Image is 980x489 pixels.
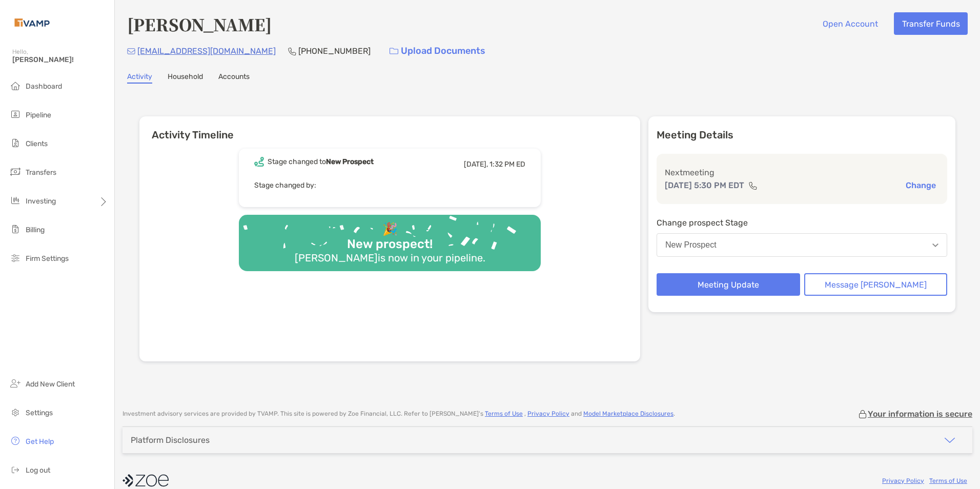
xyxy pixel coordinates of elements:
[903,180,939,191] button: Change
[127,48,135,54] img: Email Icon
[268,157,374,166] div: Stage changed to
[26,466,50,475] span: Log out
[882,477,924,484] a: Privacy Policy
[929,477,967,484] a: Terms of Use
[168,72,203,84] a: Household
[527,410,569,417] a: Privacy Policy
[665,179,744,192] p: [DATE] 5:30 PM EDT
[127,72,152,84] a: Activity
[26,380,75,389] span: Add New Client
[26,111,51,119] span: Pipeline
[932,243,938,247] img: Open dropdown arrow
[291,252,489,264] div: [PERSON_NAME] is now in your pipeline.
[9,79,22,92] img: dashboard icon
[131,435,210,445] div: Platform Disclosures
[489,160,525,169] span: 1:32 PM ED
[26,226,45,234] span: Billing
[9,252,22,264] img: firm-settings icon
[464,160,488,169] span: [DATE],
[665,166,939,179] p: Next meeting
[139,116,640,141] h6: Activity Timeline
[26,197,56,206] span: Investing
[254,179,525,192] p: Stage changed by:
[657,233,947,257] button: New Prospect
[122,410,675,418] p: Investment advisory services are provided by TVAMP . This site is powered by Zoe Financial, LLC. ...
[26,82,62,91] span: Dashboard
[12,4,52,41] img: Zoe Logo
[298,45,371,57] p: [PHONE_NUMBER]
[9,223,22,235] img: billing icon
[9,194,22,207] img: investing icon
[26,168,56,177] span: Transfers
[665,240,717,250] div: New Prospect
[378,222,402,237] div: 🎉
[9,166,22,178] img: transfers icon
[657,273,800,296] button: Meeting Update
[26,139,48,148] span: Clients
[343,237,437,252] div: New prospect!
[383,40,492,62] a: Upload Documents
[814,12,886,35] button: Open Account
[9,137,22,149] img: clients icon
[12,55,108,64] span: [PERSON_NAME]!
[26,254,69,263] span: Firm Settings
[748,181,758,190] img: communication type
[390,48,398,55] img: button icon
[583,410,673,417] a: Model Marketplace Disclosures
[9,108,22,120] img: pipeline icon
[868,409,972,419] p: Your information is secure
[944,434,956,446] img: icon arrow
[894,12,968,35] button: Transfer Funds
[804,273,948,296] button: Message [PERSON_NAME]
[9,406,22,418] img: settings icon
[9,463,22,476] img: logout icon
[326,157,374,166] b: New Prospect
[9,435,22,447] img: get-help icon
[657,216,947,229] p: Change prospect Stage
[26,409,53,417] span: Settings
[288,47,296,55] img: Phone Icon
[218,72,250,84] a: Accounts
[26,437,54,446] span: Get Help
[485,410,523,417] a: Terms of Use
[239,215,541,262] img: Confetti
[9,377,22,390] img: add_new_client icon
[657,129,947,141] p: Meeting Details
[254,157,264,167] img: Event icon
[127,12,272,36] h4: [PERSON_NAME]
[137,45,276,57] p: [EMAIL_ADDRESS][DOMAIN_NAME]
